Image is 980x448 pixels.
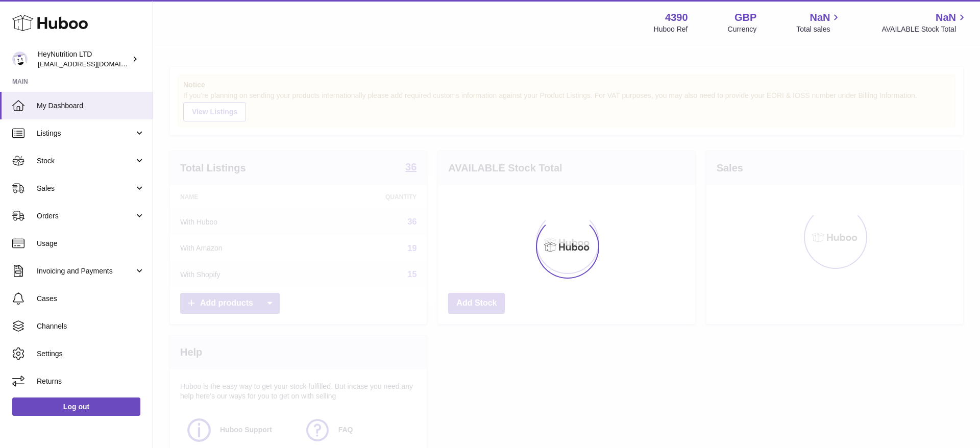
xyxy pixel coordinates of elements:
span: Cases [37,294,145,304]
span: NaN [936,11,956,24]
span: NaN [810,11,830,24]
span: Returns [37,377,145,386]
span: Stock [37,156,134,166]
div: Currency [728,24,757,34]
a: NaN AVAILABLE Stock Total [881,11,968,34]
span: [EMAIL_ADDRESS][DOMAIN_NAME] [38,60,150,68]
span: Usage [37,239,145,248]
strong: 4390 [665,11,688,24]
div: HeyNutrition LTD [38,49,130,69]
strong: GBP [734,11,756,24]
span: Orders [37,211,134,221]
a: NaN Total sales [796,11,842,34]
span: Listings [37,129,134,138]
span: AVAILABLE Stock Total [881,24,968,34]
span: Total sales [796,24,842,34]
span: Sales [37,184,134,193]
span: My Dashboard [37,101,145,111]
div: Huboo Ref [654,24,688,34]
span: Channels [37,321,145,331]
a: Log out [12,397,140,416]
span: Settings [37,349,145,359]
span: Invoicing and Payments [37,266,134,276]
img: internalAdmin-4390@internal.huboo.com [12,52,28,67]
